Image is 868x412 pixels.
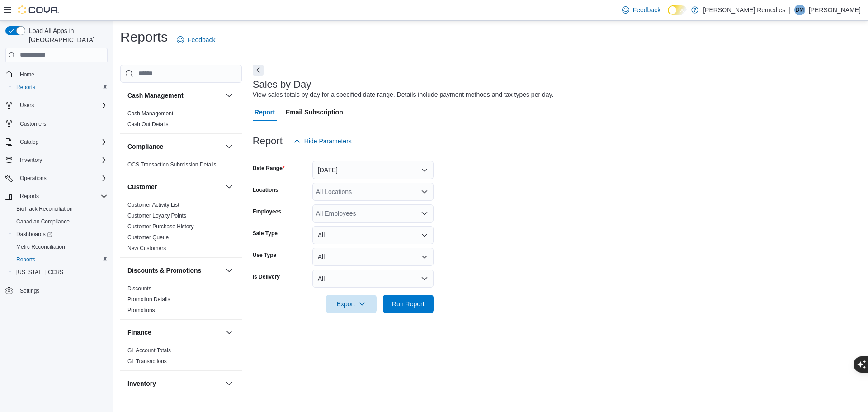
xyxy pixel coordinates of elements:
a: Customers [16,118,50,129]
span: Inventory [16,155,108,166]
a: Settings [16,285,43,296]
a: Customer Loyalty Points [127,213,186,219]
span: Users [20,102,34,109]
span: Washington CCRS [13,267,108,278]
button: Cash Management [127,91,222,100]
h3: Sales by Day [253,79,311,90]
a: Customer Queue [127,234,169,241]
button: All [312,226,434,244]
button: Hide Parameters [290,132,355,150]
span: Customer Queue [127,234,169,241]
span: Email Subscription [286,103,343,121]
p: [PERSON_NAME] Remedies [703,5,785,15]
span: Feedback [188,35,215,44]
label: Employees [253,208,281,215]
a: Home [16,69,38,80]
a: Canadian Compliance [13,216,73,227]
a: Cash Out Details [127,121,169,128]
span: Customers [20,120,46,128]
p: | [789,5,791,15]
h1: Reports [120,28,168,46]
span: Settings [20,287,39,294]
button: Compliance [224,141,235,152]
button: Users [16,100,38,111]
span: Users [16,100,108,111]
span: BioTrack Reconciliation [13,204,108,214]
button: Reports [2,190,111,203]
span: Operations [16,173,108,184]
h3: Cash Management [127,91,184,100]
span: [US_STATE] CCRS [16,269,63,276]
span: Report [255,103,275,121]
h3: Inventory [127,379,156,388]
a: Dashboards [9,228,111,241]
a: Promotion Details [127,296,170,303]
span: Dashboards [16,231,52,238]
span: DM [796,5,804,15]
span: Catalog [20,138,38,146]
button: Customer [127,182,222,191]
p: [PERSON_NAME] [809,5,861,15]
h3: Discounts & Promotions [127,266,201,275]
button: Open list of options [421,188,428,195]
span: Load All Apps in [GEOGRAPHIC_DATA] [25,26,108,44]
button: Inventory [127,379,222,388]
span: Cash Management [127,110,173,117]
span: Cash Out Details [127,121,169,128]
a: GL Account Totals [127,347,171,354]
span: GL Account Totals [127,347,171,354]
span: Customer Purchase History [127,223,194,230]
button: Reports [9,253,111,266]
span: Reports [13,254,108,265]
div: Cash Management [120,108,242,133]
h3: Customer [127,182,157,191]
span: Reports [16,191,108,202]
button: Run Report [383,295,434,313]
button: [DATE] [312,161,434,179]
div: Damon Mouss [794,5,805,15]
button: Customer [224,181,235,192]
label: Sale Type [253,230,278,237]
button: [US_STATE] CCRS [9,266,111,279]
div: View sales totals by day for a specified date range. Details include payment methods and tax type... [253,90,554,99]
span: Settings [16,285,108,296]
button: All [312,248,434,266]
a: Reports [13,254,39,265]
span: Inventory [20,156,42,164]
input: Dark Mode [668,5,687,15]
a: Metrc Reconciliation [13,242,69,252]
a: [US_STATE] CCRS [13,267,67,278]
img: Cova [18,5,59,14]
span: Home [16,69,108,80]
button: Settings [2,284,111,297]
button: Users [2,99,111,112]
button: Metrc Reconciliation [9,241,111,253]
button: Home [2,68,111,81]
span: GL Transactions [127,358,167,365]
button: Compliance [127,142,222,151]
button: Operations [16,173,50,184]
span: Customer Activity List [127,201,179,208]
a: Reports [13,82,39,93]
button: Catalog [2,136,111,148]
h3: Finance [127,328,151,337]
a: Feedback [618,1,664,19]
a: OCS Transaction Submission Details [127,161,217,168]
button: Catalog [16,137,42,147]
h3: Compliance [127,142,163,151]
span: Reports [16,84,35,91]
button: Inventory [16,155,46,166]
span: Feedback [633,5,660,14]
span: Promotions [127,307,155,314]
button: Finance [127,328,222,337]
span: Metrc Reconciliation [13,242,108,252]
span: Canadian Compliance [13,216,108,227]
span: Dashboards [13,229,108,240]
span: Canadian Compliance [16,218,70,225]
span: Hide Parameters [304,137,352,146]
button: Reports [16,191,42,202]
span: New Customers [127,245,166,252]
span: Customers [16,118,108,129]
button: Open list of options [421,210,428,217]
